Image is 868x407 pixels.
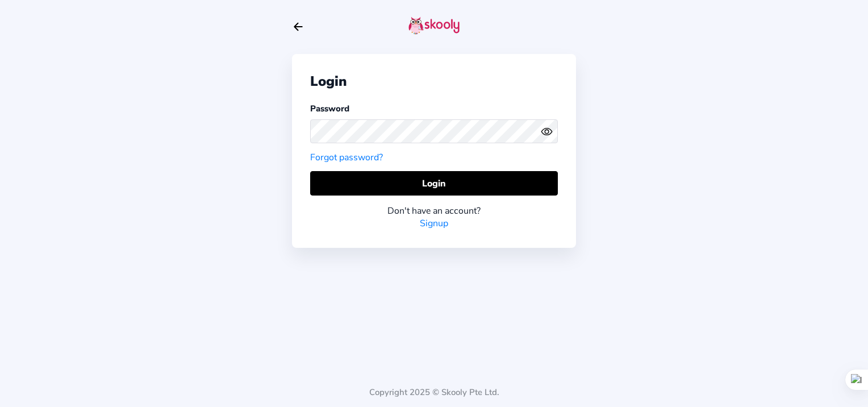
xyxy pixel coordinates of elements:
a: Forgot password? [310,151,383,164]
div: Login [310,72,558,90]
img: skooly-logo.png [408,16,460,35]
button: eye outlineeye off outline [541,126,558,138]
a: Signup [420,217,448,230]
div: Don't have an account? [310,205,558,217]
button: Login [310,171,558,196]
label: Password [310,103,349,114]
button: arrow back outline [292,20,304,33]
ion-icon: eye outline [541,126,553,138]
